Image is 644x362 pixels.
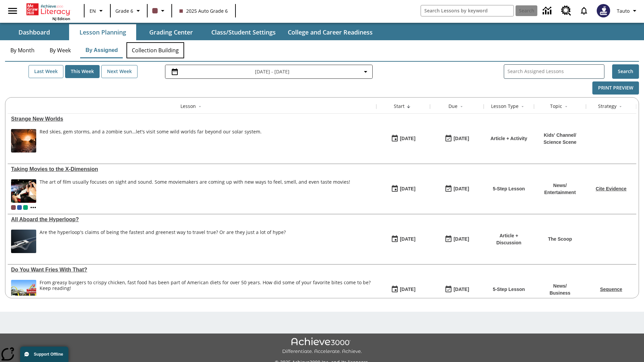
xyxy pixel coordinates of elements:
div: Are the hyperloop's claims of being the fastest and greenest way to travel true? Or are they just... [40,230,286,253]
button: College and Career Readiness [282,24,378,40]
svg: Collapse Date Range Filter [362,68,370,76]
p: 5-Step Lesson [493,286,525,293]
button: Grade: Grade 6, Select a grade [113,5,145,17]
button: Profile/Settings [614,5,641,17]
a: All Aboard the Hyperloop?, Lessons [11,217,373,223]
button: This Week [65,65,100,78]
div: Do You Want Fries With That? [11,267,373,273]
button: 06/30/26: Last day the lesson can be accessed [442,233,471,246]
div: [DATE] [453,235,469,243]
button: 08/24/25: First time the lesson was available [389,132,418,145]
button: Select the date range menu item [168,68,370,76]
p: Article + Activity [490,135,527,142]
p: Science Scene [543,139,576,146]
a: Data Center [539,2,557,20]
p: Entertainment [544,189,576,196]
span: Support Offline [34,352,63,357]
button: Language: EN, Select a language [87,5,108,17]
span: Grade 6 [115,7,133,14]
button: Support Offline [20,347,68,362]
button: 07/14/25: First time the lesson was available [389,283,418,296]
button: 07/21/25: First time the lesson was available [389,233,418,246]
div: [DATE] [453,185,469,193]
div: Red skies, gem storms, and a zombie sun…let's visit some wild worlds far beyond our solar system. [40,129,262,135]
p: 5-Step Lesson [493,185,525,192]
div: [DATE] [453,134,469,143]
p: Kids' Channel / [543,132,576,139]
button: Sort [458,103,466,111]
input: Search Assigned Lessons [507,67,604,76]
button: 08/24/25: Last day the lesson can be accessed [442,183,471,195]
p: Business [549,290,570,297]
img: Panel in front of the seats sprays water mist to the happy audience at a 4DX-equipped theater. [11,179,36,203]
button: Select a new avatar [593,2,614,19]
button: Sort [405,103,413,111]
span: NJ Edition [52,16,70,21]
a: Taking Movies to the X-Dimension, Lessons [11,166,373,172]
img: Achieve3000 Differentiate Accelerate Achieve [282,338,362,355]
button: Sort [196,103,204,111]
span: 2025 Auto Grade 6 [179,7,228,14]
button: Dashboard [1,24,68,40]
div: [DATE] [400,285,415,294]
div: 2025 Auto Grade 4 [23,205,28,210]
div: Current Class [11,205,16,210]
button: By Month [5,42,40,58]
input: search field [421,5,514,16]
button: Lesson Planning [69,24,136,40]
a: Strange New Worlds, Lessons [11,116,373,122]
div: Strange New Worlds [11,116,373,122]
a: Sequence [600,287,622,292]
div: [DATE] [400,134,415,143]
button: 08/18/25: First time the lesson was available [389,183,418,195]
button: Next Week [101,65,138,78]
button: Search [612,64,639,79]
div: [DATE] [453,285,469,294]
p: The Scoop [548,236,572,243]
button: Class/Student Settings [206,24,281,40]
button: By Week [43,42,77,58]
img: Avatar [597,4,610,17]
div: Strategy [598,103,616,110]
a: Do You Want Fries With That?, Lessons [11,267,373,273]
div: All Aboard the Hyperloop? [11,217,373,223]
button: Sort [616,103,625,111]
span: Tauto [617,7,630,14]
div: Due [448,103,458,110]
button: 07/20/26: Last day the lesson can be accessed [442,283,471,296]
div: From greasy burgers to crispy chicken, fast food has been part of American diets for over 50 year... [40,280,373,303]
a: Resource Center, Will open in new tab [557,2,575,20]
button: Show more classes [29,203,37,212]
p: News / [549,283,570,290]
span: EN [90,7,96,14]
div: Are the hyperloop's claims of being the fastest and greenest way to travel true? Or are they just... [40,230,286,235]
img: Artist rendering of Hyperloop TT vehicle entering a tunnel [11,230,36,253]
div: The art of film usually focuses on sight and sound. Some moviemakers are coming up with new ways ... [40,179,350,203]
button: Open side menu [3,1,22,21]
button: Sort [519,103,527,111]
button: By Assigned [80,42,123,58]
span: [DATE] - [DATE] [255,68,289,75]
div: OL 2025 Auto Grade 7 [17,205,22,210]
a: Notifications [575,2,593,19]
div: Lesson Type [491,103,519,110]
div: From greasy burgers to crispy chicken, fast food has been part of American diets for over 50 year... [40,280,373,291]
img: Artist's concept of what it would be like to stand on the surface of the exoplanet TRAPPIST-1 [11,129,36,153]
button: Class color is dark brown. Change class color [150,5,169,17]
div: [DATE] [400,185,415,193]
a: Home [26,3,70,16]
div: Start [394,103,405,110]
button: Grading Center [138,24,205,40]
div: Red skies, gem storms, and a zombie sun…let's visit some wild worlds far beyond our solar system. [40,129,262,153]
div: Lesson [180,103,196,110]
img: One of the first McDonald's stores, with the iconic red sign and golden arches. [11,280,36,303]
a: Cite Evidence [596,186,627,191]
div: Taking Movies to the X-Dimension [11,166,373,172]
